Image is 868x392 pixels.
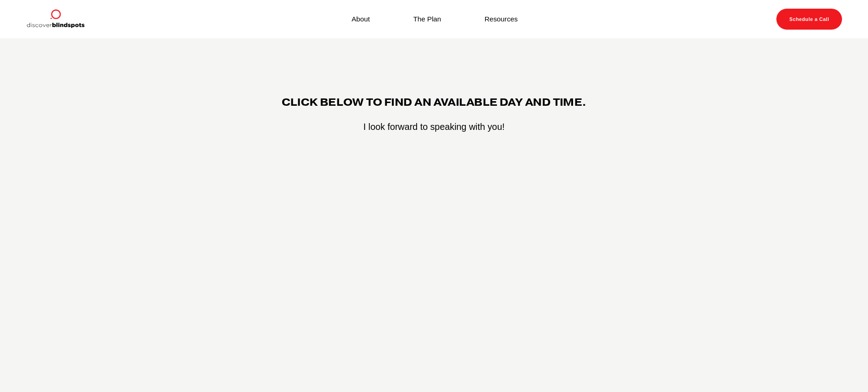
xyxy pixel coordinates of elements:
[485,13,518,25] a: Resources
[413,13,441,25] a: The Plan
[128,96,740,108] h4: CLICK BELOW TO FIND AN AVAILABLE DAY AND TIME.
[351,13,370,25] a: About
[776,9,842,30] a: Schedule a Call
[26,9,84,30] img: Discover Blind Spots
[128,120,740,134] p: I look forward to speaking with you!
